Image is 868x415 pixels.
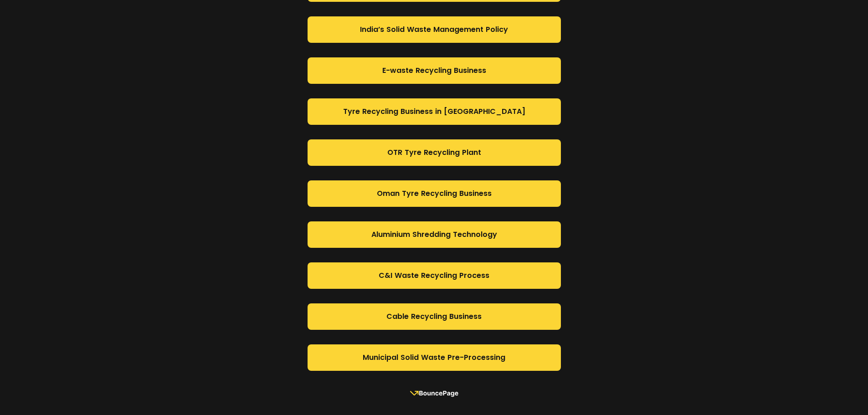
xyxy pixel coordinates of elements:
a: Municipal Solid Waste Pre-Processing [308,344,561,371]
a: Tyre Recycling Business in [GEOGRAPHIC_DATA] [308,98,561,125]
a: India’s Solid Waste Management Policy [308,16,561,43]
a: OTR Tyre Recycling Plant [308,139,561,166]
a: Oman Tyre Recycling Business [308,180,561,207]
a: Cable Recycling Business [308,303,561,330]
a: E-waste Recycling Business [308,57,561,84]
a: Aluminium Shredding Technology [308,221,561,248]
a: C&I Waste Recycling Process [308,262,561,289]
